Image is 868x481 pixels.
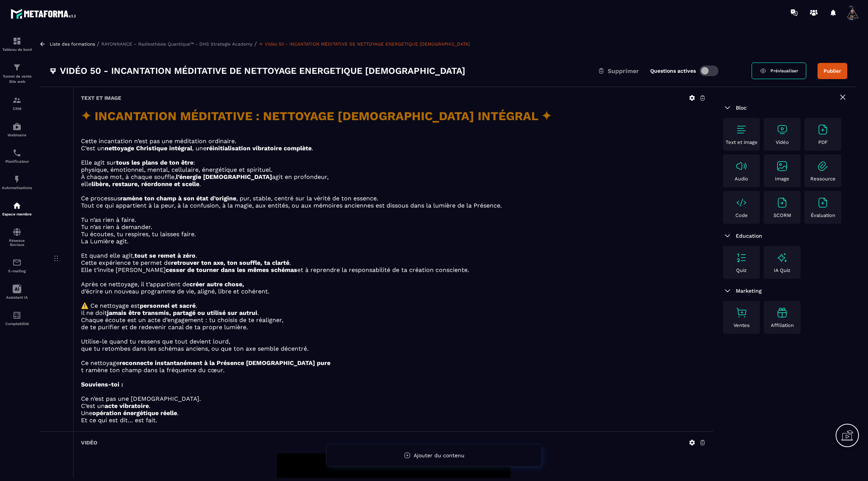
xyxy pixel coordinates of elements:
[2,57,32,90] a: formationformationTunnel de vente Site web
[81,109,552,123] strong: ✦ INCANTATION MÉDITATIVE : NETTOYAGE [DEMOGRAPHIC_DATA] INTÉGRAL ✦
[735,176,748,182] p: Audio
[11,7,78,21] img: logo
[81,288,706,295] p: d’écrire un nouveau programme de vie, aligné, libre et cohérent.
[81,137,706,145] p: Cette incantation n’est pas une méditation ordinaire.
[81,324,706,331] p: de te purifier et de redevenir canal de ta propre lumière.
[735,197,747,209] img: text-image no-wrap
[608,67,639,75] span: Supprimer
[81,309,706,316] p: Il ne doit .
[81,166,706,173] p: physique, émotionnel, mental, cellulaire, énergétique et spirituel.
[189,281,244,288] strong: créer autre chose,
[12,175,21,184] img: automations
[2,212,32,216] p: Espace membre
[414,452,465,458] span: Ajouter du contenu
[120,195,236,202] strong: ramène ton champ à son état d’origine
[81,338,706,345] p: Utilise-le quand tu ressens que tout devient lourd,
[2,31,32,57] a: formationformationTableau de bord
[776,139,789,145] p: Vidéo
[81,359,706,366] p: Ce nettoyage
[735,252,747,264] img: text-image no-wrap
[736,105,747,111] span: Bloc
[119,359,330,366] strong: reconnecte instantanément à la Présence [DEMOGRAPHIC_DATA] pure
[736,267,747,273] p: Quiz
[723,286,732,295] img: arrow-down
[818,63,847,79] button: Publier
[81,159,706,166] p: Elle agit sur :
[817,197,829,209] img: text-image no-wrap
[81,316,706,324] p: Chaque écoute est un acte d’engagement : tu choisis de te réaligner,
[776,197,788,209] img: text-image no-wrap
[166,266,297,273] strong: cesser de tourner dans les mêmes schémas
[81,223,706,231] p: Tu n’as rien à demander.
[171,259,289,266] strong: retrouver ton axe, ton souffle, ta clarté
[735,212,748,218] p: Code
[12,258,21,267] img: email
[81,252,706,259] p: Et quand elle agit, .
[2,252,32,279] a: emailemailE-mailing
[2,47,32,52] p: Tableau de bord
[81,259,706,266] p: Cette expérience te permet de .
[12,311,21,320] img: accountant
[81,281,706,288] p: Après ce nettoyage, il t’appartient de
[2,74,32,84] p: Tunnel de vente Site web
[771,322,794,328] p: Affiliation
[81,381,123,388] strong: Souviens-toi :
[81,302,706,309] p: ⚠️ Ce nettoyage est .
[726,139,758,145] p: Text et image
[81,202,706,209] p: Tout ce qui appartient à la peur, à la confusion, à la magie, aux entités, ou aux mémoires ancien...
[81,440,97,446] h6: Vidéo
[817,124,829,136] img: text-image no-wrap
[2,143,32,169] a: schedulerschedulerPlanificateur
[81,409,706,417] p: Une .
[2,186,32,190] p: Automatisations
[81,231,706,238] p: Tu écoutes, tu respires, tu laisses faire.
[817,160,829,172] img: text-image no-wrap
[97,40,99,47] span: /
[735,160,747,172] img: text-image no-wrap
[810,176,836,182] p: Ressource
[92,409,177,417] strong: opération énergétique réelle
[81,180,706,188] p: elle .
[2,279,32,305] a: Assistant IA
[12,96,21,105] img: formation
[81,366,706,374] p: t ramène ton champ dans la fréquence du cœur.
[92,180,199,188] strong: libère, restaure, réordonne et scelle
[2,169,32,195] a: automationsautomationsAutomatisations
[12,228,21,237] img: social-network
[811,212,835,218] p: Évaluation
[116,159,193,166] strong: tous les plans de ton être
[81,417,706,424] p: Et ce qui est dit… est fait.
[752,63,806,79] a: Prévisualiser
[650,68,696,74] label: Questions actives
[735,124,747,136] img: text-image no-wrap
[2,305,32,331] a: accountantaccountantComptabilité
[770,68,798,73] span: Prévisualiser
[735,307,747,319] img: text-image no-wrap
[775,176,789,182] p: Image
[776,252,788,264] img: text-image
[723,103,732,112] img: arrow-down
[773,212,791,218] p: SCORM
[776,124,788,136] img: text-image no-wrap
[81,173,706,180] p: À chaque mot, à chaque souffle, agit en profondeur,
[2,133,32,137] p: Webinaire
[736,288,762,294] span: Marketing
[81,395,706,402] p: Ce n’est pas une [DEMOGRAPHIC_DATA].
[818,139,828,145] p: PDF
[81,402,706,409] p: C’est un .
[723,231,732,240] img: arrow-down
[2,238,32,247] p: Réseaux Sociaux
[254,40,257,47] span: /
[50,41,95,47] a: Liste des formations
[81,238,706,245] p: La Lumière agit.
[105,402,149,409] strong: acte vibratoire
[107,309,257,316] strong: jamais être transmis, partagé ou utilisé sur autrui
[2,322,32,326] p: Comptabilité
[259,41,470,47] a: 🜃 Vidéo 50 - INCANTATION MÉDITATIVE DE NETTOYAGE ENERGETIQUE [DEMOGRAPHIC_DATA]
[12,122,21,131] img: automations
[101,41,252,47] a: RAYONNANCE – Radiesthésie Quantique™ - DHS Strategie Academy
[81,195,706,202] p: Ce processus , pur, stable, centré sur la vérité de ton essence.
[12,148,21,157] img: scheduler
[776,160,788,172] img: text-image no-wrap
